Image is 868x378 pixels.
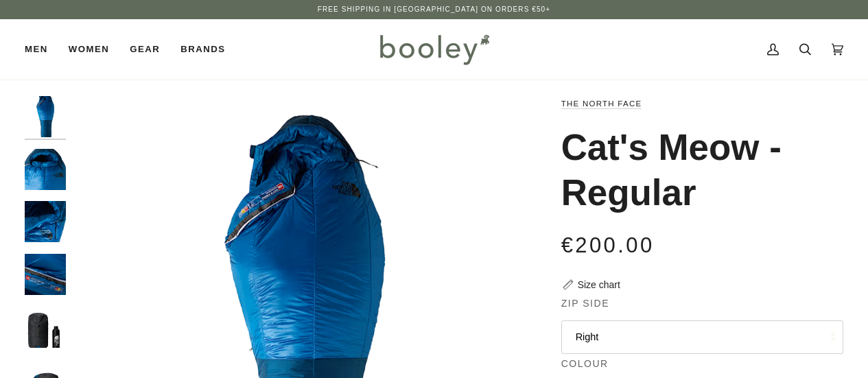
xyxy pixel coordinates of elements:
a: Men [25,19,58,80]
p: Free Shipping in [GEOGRAPHIC_DATA] on Orders €50+ [318,4,550,15]
h1: Cat's Meow - Regular [561,125,833,215]
img: The North Face Cat's Meow - Long Banff Blue / Banff Blue - Booley Galway [25,149,66,190]
span: Men [25,43,48,56]
span: Gear [130,43,160,56]
span: Women [69,43,109,56]
button: Right [561,320,843,354]
img: The North Face Cat's Meow - Long Banff Blue / Banff Blue - Booley Galway [25,201,66,242]
a: Gear [119,19,170,80]
a: Brands [170,19,235,80]
div: Size chart [578,278,620,292]
span: Brands [180,43,225,56]
img: Booley [374,29,494,69]
span: Zip Side [561,296,609,311]
span: Colour [561,357,609,371]
img: The North Face Cat's Meow - Long Banff Blue / Banff Blue - Booley Galway [25,307,66,348]
a: The North Face [561,99,642,108]
img: The North Face Cat's Meow - Long Banff Blue / Banff Blue - Booley Galway [25,96,66,137]
a: Women [58,19,119,80]
img: The North Face Cat's Meow - Long Banff Blue / Banff Blue - Booley Galway [25,254,66,295]
span: €200.00 [561,233,655,257]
